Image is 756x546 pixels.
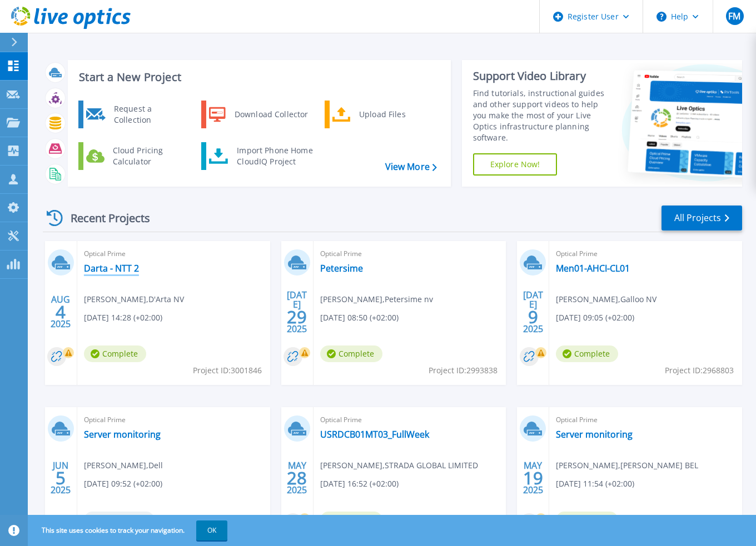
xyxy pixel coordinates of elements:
span: [DATE] 16:52 (+02:00) [320,478,399,490]
span: Optical Prime [556,414,735,426]
a: Explore Now! [473,153,558,176]
span: Optical Prime [556,248,735,260]
div: Request a Collection [108,103,190,126]
a: Upload Files [325,101,439,128]
a: Cloud Pricing Calculator [78,142,192,170]
div: [DATE] 2025 [286,292,307,332]
span: Optical Prime [320,248,500,260]
a: Server monitoring [84,429,161,440]
a: Darta - NTT 2 [84,263,139,274]
button: OK [196,520,227,540]
span: [PERSON_NAME] , STRADA GLOBAL LIMITED [320,459,478,472]
div: JUN 2025 [50,458,71,498]
span: [PERSON_NAME] , [PERSON_NAME] BEL [556,459,698,472]
div: Support Video Library [473,69,613,83]
span: [PERSON_NAME] , Galloo NV [556,293,656,305]
div: MAY 2025 [523,458,544,498]
span: [DATE] 11:54 (+02:00) [556,478,634,490]
div: [DATE] 2025 [523,292,544,332]
span: 5 [56,473,66,483]
div: Recent Projects [43,204,165,232]
span: 29 [287,312,307,322]
div: Upload Files [354,103,436,126]
span: Complete [556,512,618,528]
span: Complete [84,345,146,362]
span: Anonymous [84,512,155,528]
a: View More [385,162,437,172]
span: Project ID: 2993838 [429,364,498,377]
span: [PERSON_NAME] , Petersime nv [320,293,433,305]
span: Complete [320,345,382,362]
div: Download Collector [229,103,313,126]
span: Project ID: 3001846 [193,364,262,377]
a: USRDCB01MT03_FullWeek [320,429,429,440]
div: Import Phone Home CloudIQ Project [231,145,318,167]
a: Men01-AHCI-CL01 [556,263,630,274]
span: 28 [287,473,307,483]
div: MAY 2025 [286,458,307,498]
span: [PERSON_NAME] , Dell [84,459,163,472]
h3: Start a New Project [79,71,436,83]
span: Project ID: 2968803 [665,364,734,377]
span: This site uses cookies to track your navigation. [31,520,227,540]
a: All Projects [661,206,742,231]
span: [PERSON_NAME] , D'Arta NV [84,293,184,305]
span: 19 [523,473,543,483]
a: Server monitoring [556,429,633,440]
span: [DATE] 09:05 (+02:00) [556,312,634,324]
span: Complete [556,345,618,362]
span: Optical Prime [84,248,263,260]
span: Optical Prime [84,414,263,426]
div: AUG 2025 [50,292,71,332]
div: Cloud Pricing Calculator [107,145,190,167]
span: 4 [56,307,66,317]
span: Complete [320,512,382,528]
a: Download Collector [201,101,315,128]
span: [DATE] 08:50 (+02:00) [320,312,399,324]
span: 9 [528,312,538,322]
a: Request a Collection [78,101,192,128]
span: [DATE] 09:52 (+02:00) [84,478,162,490]
a: Petersime [320,263,363,274]
div: Find tutorials, instructional guides and other support videos to help you make the most of your L... [473,88,613,143]
span: Optical Prime [320,414,500,426]
span: FM [728,12,740,21]
span: [DATE] 14:28 (+02:00) [84,312,162,324]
